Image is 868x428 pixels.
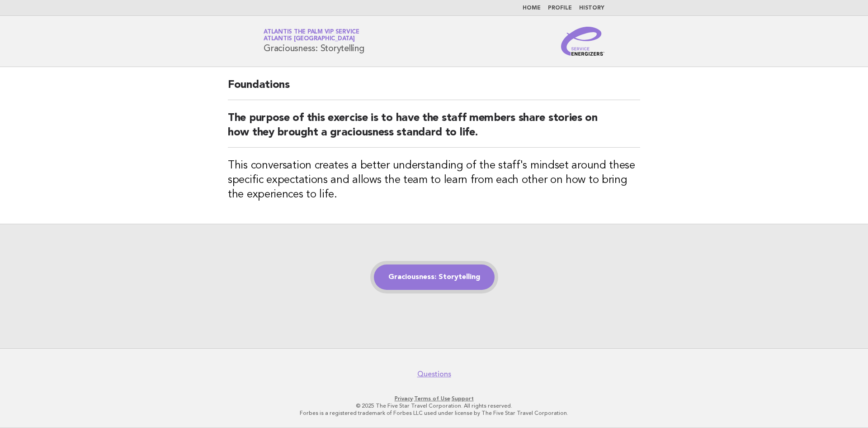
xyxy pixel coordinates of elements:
[264,29,359,42] a: Atlantis The Palm VIP ServiceAtlantis [GEOGRAPHIC_DATA]
[228,78,640,100] h2: Foundations
[157,402,711,409] p: © 2025 The Five Star Travel Corporation. All rights reserved.
[395,395,413,402] a: Privacy
[157,409,711,417] p: Forbes is a registered trademark of Forbes LLC used under license by The Five Star Travel Corpora...
[523,5,541,11] a: Home
[579,5,604,11] a: History
[157,395,711,402] p: · ·
[264,29,364,53] h1: Graciousness: Storytelling
[417,370,451,379] a: Questions
[561,27,604,56] img: Service Energizers
[414,395,450,402] a: Terms of Use
[452,395,474,402] a: Support
[374,264,495,290] a: Graciousness: Storytelling
[228,159,640,202] h3: This conversation creates a better understanding of the staff's mindset around these specific exp...
[264,36,355,42] span: Atlantis [GEOGRAPHIC_DATA]
[548,5,572,11] a: Profile
[228,111,640,148] h2: The purpose of this exercise is to have the staff members share stories on how they brought a gra...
